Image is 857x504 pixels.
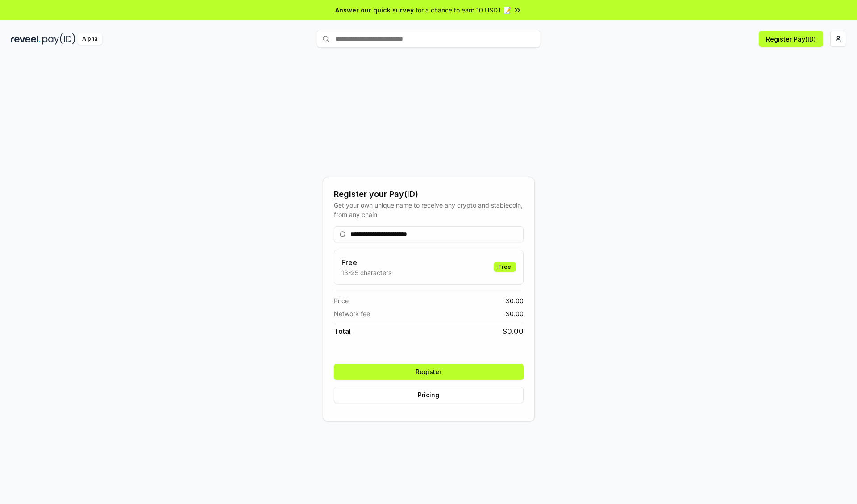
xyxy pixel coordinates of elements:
[334,200,524,219] div: Get your own unique name to receive any crypto and stablecoin, from any chain
[335,5,414,15] span: Answer our quick survey
[341,257,391,268] h3: Free
[334,364,524,380] button: Register
[416,5,511,15] span: for a chance to earn 10 USDT 📝
[506,309,524,318] span: $ 0.00
[503,326,524,337] span: $ 0.00
[42,33,75,45] img: pay_id
[334,188,524,200] div: Register your Pay(ID)
[11,33,41,45] img: reveel_dark
[494,262,516,272] div: Free
[334,309,370,318] span: Network fee
[334,296,349,305] span: Price
[334,387,524,403] button: Pricing
[334,326,351,337] span: Total
[341,268,391,277] p: 13-25 characters
[506,296,524,305] span: $ 0.00
[77,33,102,45] div: Alpha
[759,31,823,47] button: Register Pay(ID)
